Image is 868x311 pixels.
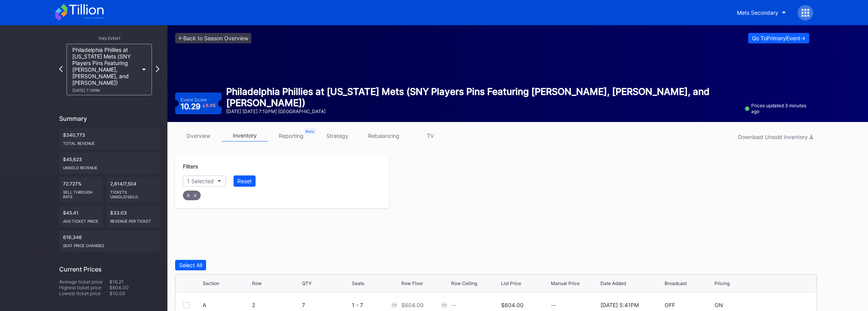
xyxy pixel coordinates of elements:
[59,36,160,41] div: This Event
[715,280,730,286] div: Pricing
[183,191,201,200] div: A
[187,178,214,184] div: 1 Selected
[731,5,792,20] button: Mets Secondary
[175,260,206,270] button: Select All
[175,130,222,142] a: overview
[451,302,456,308] div: --
[665,302,675,308] div: OFF
[59,177,104,203] div: 72.727%
[63,240,156,248] div: seat price changes
[59,290,109,296] div: Lowest ticket price
[737,9,778,16] div: Mets Secondary
[175,33,251,43] a: <-Back to Season Overview
[109,279,160,285] div: $16.21
[551,302,599,308] div: --
[59,128,160,149] div: $340,773
[314,130,361,142] a: strategy
[352,302,400,308] div: 1 - 7
[63,187,100,199] div: Sell Through Rate
[401,302,424,308] div: $604.00
[59,285,109,290] div: Highest ticket price
[203,302,251,308] div: A
[501,280,521,286] div: List Price
[63,162,156,170] div: Unsold Revenue
[748,33,809,43] button: Go ToPrimaryEvent->
[401,280,423,286] div: Row Floor
[181,103,216,110] div: 10.29
[745,103,809,114] div: Prices updated 3 minutes ago
[501,302,524,308] div: $604.00
[63,216,100,223] div: Avg ticket price
[600,280,626,286] div: Date Added
[181,97,207,103] div: Event Score
[361,130,407,142] a: rebalancing
[451,280,477,286] div: Row Ceiling
[59,206,104,227] div: $45.41
[352,280,364,286] div: Seats
[72,46,139,93] div: Philadelphia Phillies at [US_STATE] Mets (SNY Players Pins Featuring [PERSON_NAME], [PERSON_NAME]...
[106,206,160,227] div: $33.03
[179,262,202,268] div: Select All
[551,280,580,286] div: Manual Price
[59,153,160,174] div: $45,623
[110,216,156,223] div: Revenue per ticket
[600,302,639,308] div: [DATE] 5:41PM
[59,115,160,122] div: Summary
[206,103,216,108] div: 8.4 %
[222,130,268,142] a: inventory
[715,302,723,308] div: ON
[734,132,817,142] button: Download Unsold Inventory
[237,178,252,184] div: Reset
[252,280,262,286] div: Row
[59,279,109,285] div: Average ticket price
[738,134,813,140] div: Download Unsold Inventory
[752,35,805,41] div: Go To Primary Event ->
[226,108,740,114] div: [DATE] [DATE] 7:10PM | [GEOGRAPHIC_DATA]
[234,175,256,187] button: Reset
[665,280,687,286] div: Broadcast
[183,163,381,170] div: Filters
[59,230,160,252] div: 616,346
[109,290,160,296] div: $10.00
[302,280,312,286] div: QTY
[106,177,160,203] div: 2,814/7,504
[72,88,139,93] div: [DATE] 7:10PM
[226,86,740,108] div: Philadelphia Phillies at [US_STATE] Mets (SNY Players Pins Featuring [PERSON_NAME], [PERSON_NAME]...
[252,302,300,308] div: 2
[59,265,160,273] div: Current Prices
[203,280,219,286] div: Section
[407,130,454,142] a: TV
[63,138,156,146] div: Total Revenue
[110,187,156,199] div: Tickets Unsold/Sold
[302,302,350,308] div: 7
[109,285,160,290] div: $604.00
[183,175,226,187] button: 1 Selected
[268,130,314,142] a: reporting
